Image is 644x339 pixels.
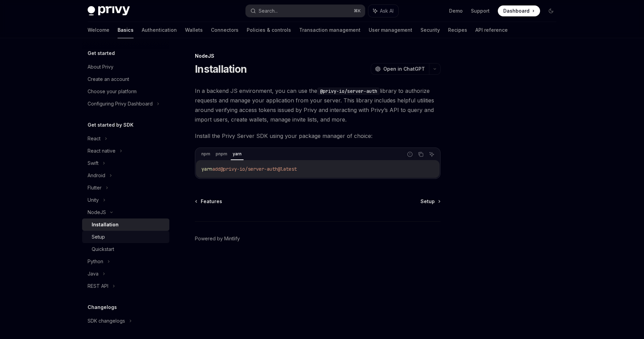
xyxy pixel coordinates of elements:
[420,198,435,205] span: Setup
[380,8,394,14] span: Ask AI
[247,22,291,38] a: Policies & controls
[368,5,398,17] button: Ask AI
[88,184,102,192] div: Flutter
[420,22,440,38] a: Security
[88,196,99,204] div: Unity
[88,121,134,129] h5: Get started by SDK
[195,53,441,59] div: NodeJS
[118,22,134,38] a: Basics
[88,135,101,143] div: React
[88,87,137,96] div: Choose your platform
[212,166,220,172] span: add
[448,22,467,38] a: Recipes
[259,7,278,15] div: Search...
[214,150,229,158] div: pnpm
[420,198,440,205] a: Setup
[211,22,239,38] a: Connectors
[449,8,463,14] a: Demo
[88,282,108,290] div: REST API
[195,86,441,124] span: In a backend JS environment, you can use the library to authorize requests and manage your applic...
[82,243,169,255] a: Quickstart
[354,8,361,14] span: ⌘ K
[471,8,490,14] a: Support
[88,75,129,83] div: Create an account
[88,303,117,311] h5: Changelogs
[82,218,169,231] a: Installation
[546,5,556,16] button: Toggle dark mode
[88,317,125,325] div: SDK changelogs
[503,8,530,14] span: Dashboard
[405,150,414,159] button: Report incorrect code
[92,221,119,229] div: Installation
[317,87,380,95] code: @privy-io/server-auth
[88,171,105,180] div: Android
[88,63,113,71] div: About Privy
[201,198,222,205] span: Features
[427,150,436,159] button: Ask AI
[92,233,105,241] div: Setup
[199,150,212,158] div: npm
[201,166,212,172] span: yarn
[195,131,441,141] span: Install the Privy Server SDK using your package manager of choice:
[88,208,106,216] div: NodeJS
[195,63,247,75] h1: Installation
[371,63,429,75] button: Open in ChatGPT
[82,85,169,98] a: Choose your platform
[416,150,425,159] button: Copy the contents from the code block
[88,147,116,155] div: React native
[88,257,103,266] div: Python
[475,22,508,38] a: API reference
[498,5,540,16] a: Dashboard
[88,159,98,167] div: Swift
[369,22,412,38] a: User management
[220,166,297,172] span: @privy-io/server-auth@latest
[196,198,222,205] a: Features
[185,22,203,38] a: Wallets
[246,5,365,17] button: Search...⌘K
[82,231,169,243] a: Setup
[88,100,153,108] div: Configuring Privy Dashboard
[88,6,130,16] img: dark logo
[383,66,425,72] span: Open in ChatGPT
[92,245,114,253] div: Quickstart
[82,73,169,85] a: Create an account
[88,49,115,57] h5: Get started
[231,150,244,158] div: yarn
[142,22,177,38] a: Authentication
[299,22,361,38] a: Transaction management
[82,61,169,73] a: About Privy
[88,22,109,38] a: Welcome
[195,235,240,242] a: Powered by Mintlify
[88,270,98,278] div: Java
